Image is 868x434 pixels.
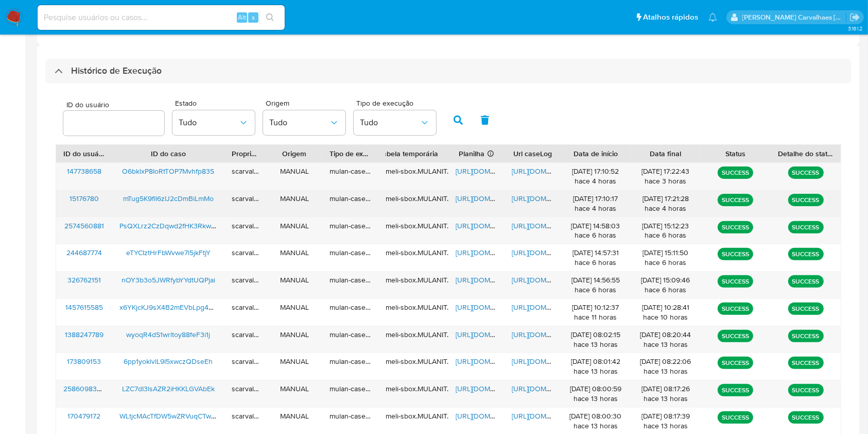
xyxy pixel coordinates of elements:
span: 3.161.2 [848,24,863,32]
button: search-icon [259,10,281,25]
span: s [252,12,255,22]
a: Sair [849,12,860,23]
p: sara.carvalhaes@mercadopago.com.br [742,12,846,22]
a: Notificações [708,13,717,22]
input: Pesquise usuários ou casos... [38,11,285,24]
span: Alt [238,12,246,22]
span: Atalhos rápidos [643,12,698,23]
